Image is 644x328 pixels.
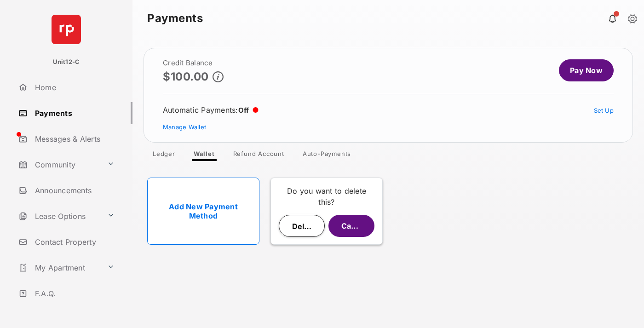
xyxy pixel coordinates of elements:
[15,76,132,98] a: Home
[15,128,132,150] a: Messages & Alerts
[594,107,614,114] a: Set Up
[163,70,209,83] p: $100.00
[163,105,259,115] div: Automatic Payments :
[238,106,249,115] span: Off
[15,154,103,176] a: Community
[186,150,222,161] a: Wallet
[163,123,206,131] a: Manage Wallet
[295,150,358,161] a: Auto-Payments
[279,215,325,237] button: Delete
[278,185,375,207] p: Do you want to delete this?
[341,221,366,230] span: Cancel
[15,102,132,124] a: Payments
[53,58,80,67] p: Unit12-C
[15,179,132,201] a: Announcements
[163,59,224,67] h2: Credit Balance
[15,205,103,227] a: Lease Options
[292,222,316,231] span: Delete
[147,178,259,245] a: Add New Payment Method
[15,282,132,305] a: F.A.Q.
[15,257,103,279] a: My Apartment
[147,13,203,24] strong: Payments
[226,150,292,161] a: Refund Account
[52,15,81,44] img: svg+xml;base64,PHN2ZyB4bWxucz0iaHR0cDovL3d3dy53My5vcmcvMjAwMC9zdmciIHdpZHRoPSI2NCIgaGVpZ2h0PSI2NC...
[328,215,374,237] button: Cancel
[15,231,132,253] a: Contact Property
[145,150,183,161] a: Ledger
